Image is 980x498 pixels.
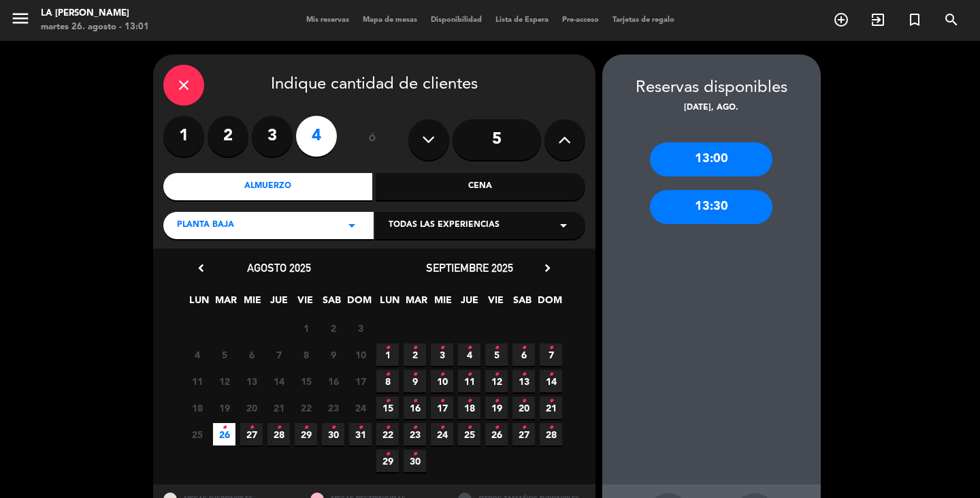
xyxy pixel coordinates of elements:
span: 18 [458,396,480,419]
span: 3 [349,317,372,339]
span: 2 [404,343,426,366]
span: 21 [540,396,562,419]
span: 10 [431,370,453,392]
div: Cena [376,173,585,200]
span: 19 [485,396,508,419]
i: • [494,364,499,386]
span: septiembre 2025 [426,261,513,275]
span: 11 [458,370,480,392]
span: 12 [485,370,508,392]
span: 7 [267,343,290,366]
i: • [412,417,417,439]
span: 22 [376,423,399,446]
span: Tarjetas de regalo [606,16,681,24]
span: 29 [295,423,317,446]
span: 10 [349,343,372,366]
i: • [276,417,281,439]
span: Todas las experiencias [389,219,500,232]
i: • [440,364,444,386]
i: • [549,390,553,412]
i: • [331,417,336,439]
i: • [521,390,526,412]
span: 28 [267,423,290,446]
label: 3 [252,116,293,157]
i: chevron_right [540,261,555,275]
span: Mis reservas [299,16,356,24]
span: 13 [240,370,263,392]
i: • [358,417,363,439]
span: 29 [376,450,399,472]
i: • [521,337,526,359]
span: SAB [321,292,343,315]
span: Lista de Espera [489,16,555,24]
i: • [549,417,553,439]
div: Reservas disponibles [602,75,821,102]
i: add_circle_outline [833,12,849,28]
span: VIE [294,292,316,315]
span: 5 [485,343,508,366]
span: 9 [404,370,426,392]
i: • [385,390,390,412]
i: close [176,77,192,93]
span: 3 [431,343,453,366]
div: LA [PERSON_NAME] [41,7,149,20]
span: LUN [188,292,210,315]
span: 19 [213,396,235,419]
i: exit_to_app [870,12,886,28]
label: 2 [208,116,248,157]
div: Almuerzo [163,173,373,200]
span: 15 [295,370,317,392]
span: 25 [458,423,480,446]
i: • [385,337,390,359]
span: 17 [431,396,453,419]
i: • [412,443,417,465]
span: 1 [295,317,317,339]
div: Indique cantidad de clientes [163,65,585,106]
span: Pre-acceso [555,16,606,24]
span: 6 [512,343,535,366]
span: 8 [376,370,399,392]
span: agosto 2025 [247,261,311,275]
i: • [412,390,417,412]
span: 16 [404,396,426,419]
span: Mapa de mesas [356,16,424,24]
span: 11 [186,370,208,392]
label: 4 [296,116,337,157]
i: • [467,417,472,439]
i: search [943,12,960,28]
span: 21 [267,396,290,419]
span: 23 [404,423,426,446]
div: 13:30 [650,190,772,224]
span: 24 [431,423,453,446]
i: • [440,337,444,359]
span: Disponibilidad [424,16,489,24]
button: menu [10,8,31,33]
span: 20 [512,396,535,419]
i: • [467,337,472,359]
div: martes 26. agosto - 13:01 [41,20,149,34]
i: • [467,364,472,386]
span: LUN [378,292,401,315]
i: arrow_drop_down [555,217,572,234]
i: arrow_drop_down [344,217,360,234]
span: 7 [540,343,562,366]
span: JUE [267,292,290,315]
i: turned_in_not [906,12,923,28]
i: • [521,364,526,386]
span: JUE [458,292,480,315]
span: 30 [322,423,344,446]
span: 2 [322,317,344,339]
div: [DATE], ago. [602,102,821,115]
i: • [440,390,444,412]
span: 13 [512,370,535,392]
span: MAR [214,292,237,315]
i: • [440,417,444,439]
span: DOM [347,292,370,315]
span: 16 [322,370,344,392]
span: 8 [295,343,317,366]
span: 27 [512,423,535,446]
span: MIE [241,292,263,315]
span: 14 [267,370,290,392]
span: 4 [186,343,208,366]
span: 15 [376,396,399,419]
